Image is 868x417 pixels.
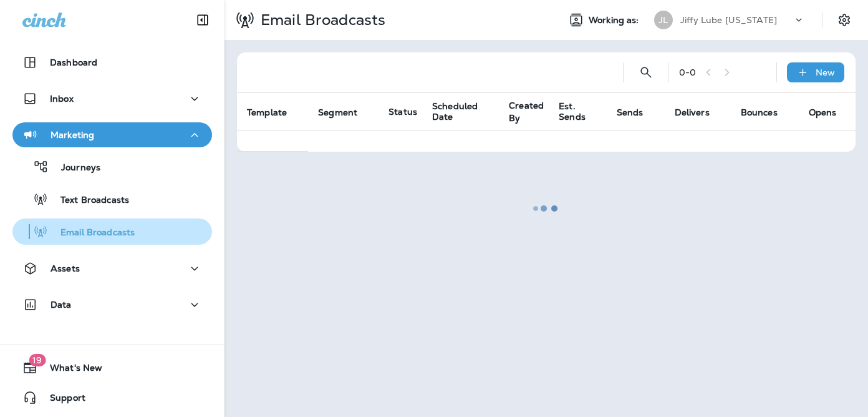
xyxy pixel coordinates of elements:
p: Text Broadcasts [48,195,129,207]
button: 19What's New [12,355,212,380]
p: Inbox [50,94,74,104]
p: Email Broadcasts [48,227,135,239]
button: Text Broadcasts [12,186,212,212]
button: Data [12,292,212,317]
button: Inbox [12,86,212,111]
button: Email Broadcasts [12,218,212,245]
button: Marketing [12,122,212,147]
span: Support [37,393,85,408]
span: 19 [29,354,46,366]
p: Marketing [51,130,94,140]
p: Journeys [49,162,100,174]
button: Collapse Sidebar [185,7,220,32]
button: Dashboard [12,50,212,75]
p: Assets [51,263,80,273]
p: New [816,67,835,77]
span: What's New [37,363,102,378]
button: Support [12,385,212,410]
button: Journeys [12,154,212,180]
p: Data [51,300,72,310]
button: Assets [12,256,212,281]
p: Dashboard [50,57,97,67]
